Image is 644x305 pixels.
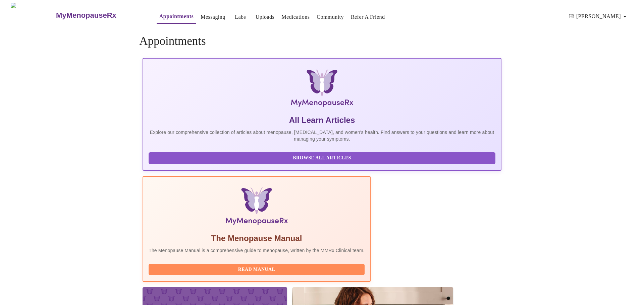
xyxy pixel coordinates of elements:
[279,10,312,24] button: Medications
[256,12,275,22] a: Uploads
[348,10,388,24] button: Refer a Friend
[155,265,358,274] span: Read Manual
[149,233,365,244] h5: The Menopause Manual
[11,3,55,28] img: MyMenopauseRx Logo
[55,4,143,27] a: MyMenopauseRx
[569,12,629,21] span: Hi [PERSON_NAME]
[149,155,497,160] a: Browse All Articles
[183,187,330,228] img: Menopause Manual
[149,264,365,276] button: Read Manual
[317,12,344,22] a: Community
[159,12,194,21] a: Appointments
[235,12,246,22] a: Labs
[139,34,505,48] h4: Appointments
[149,129,495,142] p: Explore our comprehensive collection of articles about menopause, [MEDICAL_DATA], and women's hea...
[149,152,495,164] button: Browse All Articles
[155,154,489,162] span: Browse All Articles
[281,12,310,22] a: Medications
[149,266,366,272] a: Read Manual
[314,10,346,24] button: Community
[203,69,441,109] img: MyMenopauseRx Logo
[198,10,228,24] button: Messaging
[149,247,365,254] p: The Menopause Manual is a comprehensive guide to menopause, written by the MMRx Clinical team.
[56,11,116,20] h3: MyMenopauseRx
[567,10,632,23] button: Hi [PERSON_NAME]
[149,115,495,126] h5: All Learn Articles
[201,12,225,22] a: Messaging
[351,12,385,22] a: Refer a Friend
[253,10,277,24] button: Uploads
[157,10,196,24] button: Appointments
[230,10,251,24] button: Labs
